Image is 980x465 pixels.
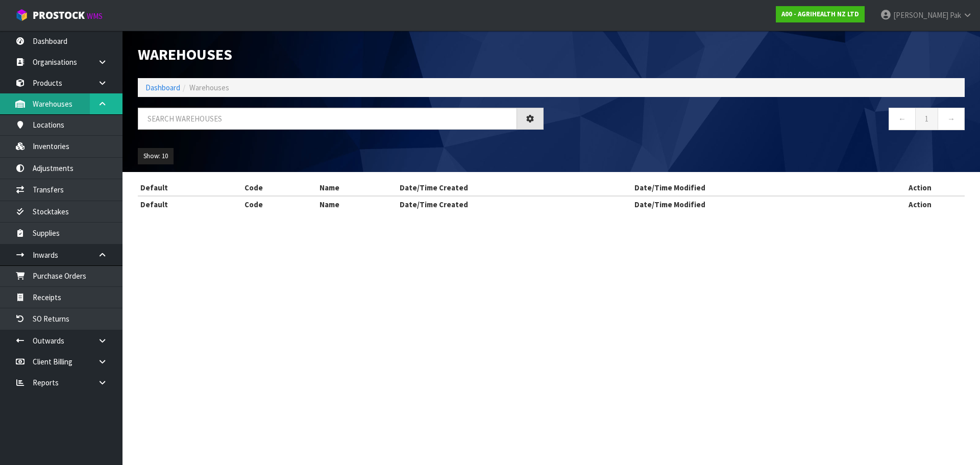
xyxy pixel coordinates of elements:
[189,83,229,92] span: Warehouses
[397,180,632,196] th: Date/Time Created
[893,10,948,20] span: [PERSON_NAME]
[138,180,242,196] th: Default
[776,6,865,22] a: A00 - AGRIHEALTH NZ LTD
[242,196,317,212] th: Code
[889,108,916,130] a: ←
[317,180,397,196] th: Name
[138,196,242,212] th: Default
[915,108,938,130] a: 1
[87,11,103,21] small: WMS
[242,180,317,196] th: Code
[875,180,965,196] th: Action
[33,9,85,22] span: ProStock
[950,10,961,20] span: Pak
[938,108,965,130] a: →
[632,196,875,212] th: Date/Time Modified
[138,108,517,130] input: Search warehouses
[145,83,180,92] a: Dashboard
[138,46,544,63] h1: Warehouses
[781,10,859,18] strong: A00 - AGRIHEALTH NZ LTD
[397,196,632,212] th: Date/Time Created
[15,9,28,21] img: cube-alt.png
[632,180,875,196] th: Date/Time Modified
[559,108,965,133] nav: Page navigation
[138,148,174,164] button: Show: 10
[875,196,965,212] th: Action
[317,196,397,212] th: Name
